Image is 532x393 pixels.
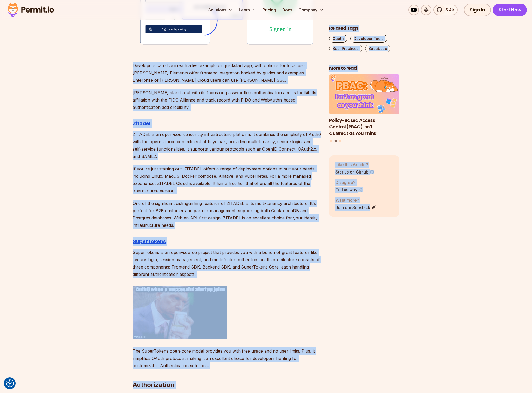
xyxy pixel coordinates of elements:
a: Oauth [329,35,347,43]
a: Tell us why [335,187,363,193]
a: Start Now [493,4,527,16]
a: Supabase [365,45,390,52]
img: Permit logo [5,1,56,19]
a: Docs [280,5,294,15]
a: SuperTokens [133,238,166,245]
strong: Authorization [133,381,174,389]
button: Company [296,5,326,15]
a: Join our Substack [335,204,376,211]
p: The SuperTokens open-core model provides you with free usage and no user limits. Plus, it simplif... [133,347,321,369]
li: 2 of 3 [329,75,400,137]
p: If you're just starting out, ZITADEL offers a range of deployment options to suit your needs, inc... [133,165,321,194]
a: Developer Tools [350,35,387,43]
span: 5.4k [442,7,454,13]
img: Policy-Based Access Control (PBAC) Isn’t as Great as You Think [329,75,400,114]
a: Policy-Based Access Control (PBAC) Isn’t as Great as You ThinkPolicy-Based Access Control (PBAC) ... [329,75,400,137]
h3: Policy-Based Access Control (PBAC) Isn’t as Great as You Think [329,117,400,136]
p: SuperTokens is an open-source project that provides you with a bunch of great features like secur... [133,249,321,278]
button: Learn [237,5,258,15]
h2: Related Tags [329,25,400,32]
a: 5.4k [433,5,458,15]
h2: More to read [329,65,400,72]
button: Consent Preferences [6,379,14,387]
button: Go to slide 2 [334,140,337,142]
p: [PERSON_NAME] stands out with its focus on passwordless authentication and its toolkit. Its affil... [133,89,321,111]
a: Pricing [260,5,278,15]
div: Posts [329,75,400,143]
button: Go to slide 1 [330,140,332,142]
button: Solutions [206,5,235,15]
p: One of the significant distinguishing features of ZITADEL is its multi-tenancy architecture. It's... [133,200,321,229]
a: Zitadel [133,120,150,127]
p: Disagree? [335,179,363,186]
img: Revisit consent button [6,379,14,387]
a: Star us on Github [335,169,374,175]
img: 88f4w9.gif [133,286,227,339]
a: Best Practices [329,45,362,52]
p: Like this Article? [335,162,374,168]
p: Want more? [335,197,376,203]
a: Sign In [464,4,491,16]
button: Go to slide 3 [339,140,341,142]
p: Developers can dive in with a live example or quickstart app, with options for local use. [PERSON... [133,62,321,84]
p: ZITADEL is an open-source identity infrastructure platform. It combines the simplicity of Auth0 w... [133,131,321,160]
